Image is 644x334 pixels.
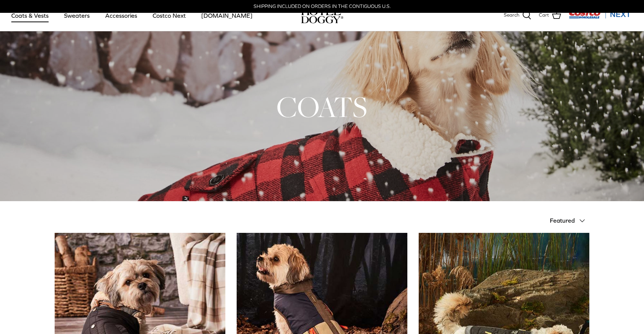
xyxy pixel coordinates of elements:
[301,8,343,23] img: hoteldoggycom
[146,3,193,28] a: Costco Next
[98,3,144,28] a: Accessories
[194,3,259,28] a: [DOMAIN_NAME]
[504,11,531,20] a: Search
[301,8,343,23] a: hoteldoggy.com hoteldoggycom
[569,9,633,19] img: Costco Next
[550,212,590,229] button: Featured
[569,14,633,20] a: Visit Costco Next
[5,3,55,28] a: Coats & Vests
[539,11,561,20] a: Cart
[57,3,96,28] a: Sweaters
[55,88,590,125] h1: COATS
[504,11,519,19] span: Search
[550,217,575,224] span: Featured
[539,11,549,19] span: Cart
